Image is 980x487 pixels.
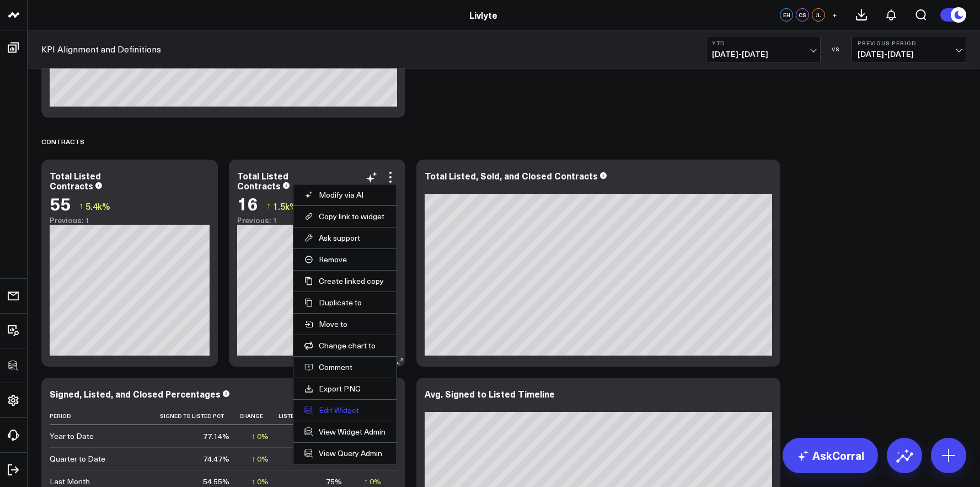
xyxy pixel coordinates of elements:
button: Edit Widget [304,405,385,415]
div: Total Listed Contracts [237,170,288,192]
div: JL [812,8,825,22]
th: Signed To Listed Pct [160,407,239,425]
div: Previous: 1 [237,216,397,225]
div: 77.14% [203,431,229,442]
div: Year to Date [50,431,94,442]
button: Change chart to [304,341,385,351]
th: Change [239,407,279,425]
div: 16 [237,193,258,213]
button: Remove [304,255,385,264]
div: ↑ 0% [251,453,269,464]
div: Previous: 1 [50,216,210,225]
b: YTD [712,40,815,46]
div: 75% [326,476,342,487]
th: Listed To Sold Pct [279,407,352,425]
div: Last Month [50,476,90,487]
div: Avg. Signed to Listed Timeline [425,388,555,400]
a: KPI Alignment and Definitions [41,43,161,55]
span: 1.5k% [273,200,298,212]
div: ↑ 0% [251,476,269,487]
div: CS [796,8,809,22]
span: ↑ [266,199,271,213]
span: 5.4k% [85,200,110,212]
a: AskCorral [783,438,878,473]
span: ↑ [79,199,83,213]
div: EH [780,8,793,22]
button: Previous Period[DATE]-[DATE] [852,36,966,62]
div: VS [826,46,846,52]
button: Copy link to widget [304,211,385,221]
a: View Query Admin [304,448,385,458]
button: + [828,8,841,22]
button: Modify via AI [304,190,385,200]
button: Create linked copy [304,276,385,286]
div: Contracts [41,129,84,154]
div: Total Listed, Sold, and Closed Contracts [425,170,598,182]
div: 54.55% [203,476,229,487]
div: Quarter to Date [50,453,105,464]
th: Period [50,407,160,425]
span: [DATE] - [DATE] [712,50,815,59]
div: Total Listed Contracts [50,170,101,192]
span: + [832,11,837,19]
div: 55 [50,193,71,213]
span: [DATE] - [DATE] [858,50,960,59]
button: Comment [304,362,385,372]
button: Move to [304,319,385,329]
div: ↑ 0% [251,431,269,442]
button: Ask support [304,233,385,243]
button: Duplicate to [304,298,385,308]
a: Export PNG [304,384,385,394]
b: Previous Period [858,40,960,46]
a: View Widget Admin [304,427,385,437]
a: Livlyte [469,9,497,21]
div: Signed, Listed, and Closed Percentages [50,388,221,400]
button: YTD[DATE]-[DATE] [706,36,821,62]
div: ↑ 0% [364,476,381,487]
div: 74.47% [203,453,229,464]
